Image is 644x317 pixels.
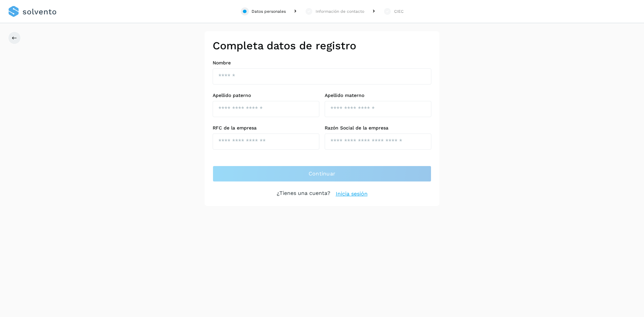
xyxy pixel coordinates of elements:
[394,8,404,14] div: CIEC
[213,39,431,52] h2: Completa datos de registro
[252,8,286,14] div: Datos personales
[213,166,431,182] button: Continuar
[213,125,319,131] label: RFC de la empresa
[336,190,368,198] a: Inicia sesión
[213,60,431,66] label: Nombre
[316,8,364,14] div: Información de contacto
[213,93,319,98] label: Apellido paterno
[277,190,330,198] p: ¿Tienes una cuenta?
[309,170,336,177] span: Continuar
[325,93,431,98] label: Apellido materno
[325,125,431,131] label: Razón Social de la empresa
